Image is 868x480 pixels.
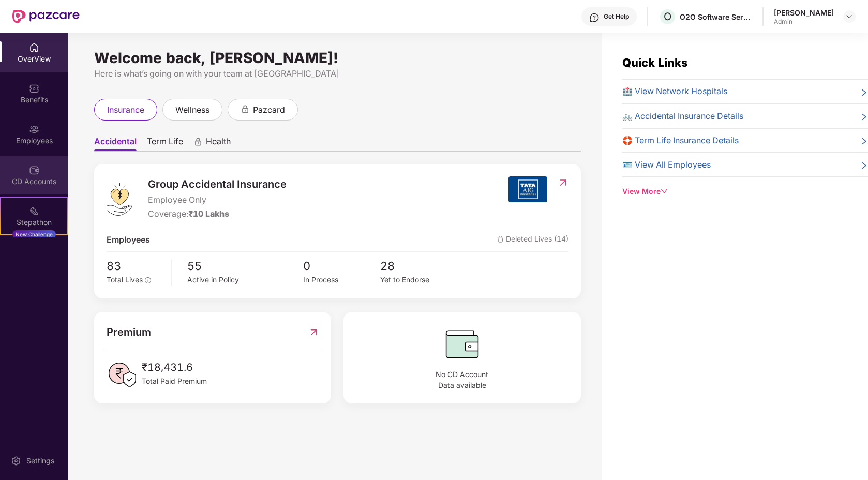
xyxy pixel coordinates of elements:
img: PaidPremiumIcon [107,359,138,391]
span: O [664,10,671,23]
img: svg+xml;base64,PHN2ZyBpZD0iSG9tZSIgeG1sbnM9Imh0dHA6Ly93d3cudzMub3JnLzIwMDAvc3ZnIiB3aWR0aD0iMjAiIG... [29,42,39,53]
img: svg+xml;base64,PHN2ZyBpZD0iU2V0dGluZy0yMHgyMCIgeG1sbnM9Imh0dHA6Ly93d3cudzMub3JnLzIwMDAvc3ZnIiB3aW... [11,456,21,466]
span: Accidental [94,136,137,151]
div: animation [241,104,250,114]
span: 83 [107,257,164,275]
span: Employees [107,233,150,246]
div: Yet to Endorse [380,275,457,286]
img: svg+xml;base64,PHN2ZyBpZD0iRW1wbG95ZWVzIiB4bWxucz0iaHR0cDovL3d3dy53My5vcmcvMjAwMC9zdmciIHdpZHRoPS... [29,124,39,134]
img: svg+xml;base64,PHN2ZyBpZD0iQ0RfQWNjb3VudHMiIGRhdGEtbmFtZT0iQ0QgQWNjb3VudHMiIHhtbG5zPSJodHRwOi8vd3... [29,165,39,175]
div: Settings [23,456,57,466]
span: info-circle [145,277,151,283]
div: Get Help [604,12,629,21]
span: 🪪 View All Employees [622,158,711,171]
span: right [860,112,868,123]
img: CDBalanceIcon [356,324,568,364]
span: Deleted Lives (14) [497,233,568,246]
span: right [860,87,868,98]
div: animation [193,137,203,146]
span: right [860,160,868,171]
span: Total Paid Premium [142,376,207,387]
div: View More [622,186,868,197]
img: RedirectIcon [558,177,568,188]
span: ₹10 Lakhs [188,209,229,219]
div: Here is what’s going on with your team at [GEOGRAPHIC_DATA] [94,67,581,80]
span: 🏥 View Network Hospitals [622,85,727,98]
span: down [661,188,668,195]
span: 🛟 Term Life Insurance Details [622,134,739,147]
img: deleteIcon [497,236,504,243]
span: Quick Links [622,56,688,69]
span: Group Accidental Insurance [148,176,287,192]
span: right [860,136,868,147]
img: RedirectIcon [308,324,319,340]
img: svg+xml;base64,PHN2ZyBpZD0iSGVscC0zMngzMiIgeG1sbnM9Imh0dHA6Ly93d3cudzMub3JnLzIwMDAvc3ZnIiB3aWR0aD... [589,12,600,23]
div: [PERSON_NAME] [774,8,834,18]
div: New Challenge [12,230,56,238]
span: Total Lives [107,276,143,284]
img: New Pazcare Logo [12,10,80,23]
span: insurance [107,103,144,116]
span: Premium [107,324,151,340]
div: Active in Policy [187,275,303,286]
span: ₹18,431.6 [142,359,207,376]
div: Coverage: [148,207,287,220]
span: 55 [187,257,303,275]
span: 🚲 Accidental Insurance Details [622,110,743,123]
div: O2O Software Services Private Limited [680,12,752,22]
span: pazcard [253,103,285,116]
span: wellness [175,103,209,116]
img: insurerIcon [508,176,547,202]
span: 0 [303,257,380,275]
div: Admin [774,18,834,26]
span: Health [206,136,231,151]
div: Welcome back, [PERSON_NAME]! [94,54,581,62]
span: Employee Only [148,193,287,206]
img: svg+xml;base64,PHN2ZyBpZD0iRHJvcGRvd24tMzJ4MzIiIHhtbG5zPSJodHRwOi8vd3d3LnczLm9yZy8yMDAwL3N2ZyIgd2... [845,12,854,21]
span: No CD Account Data available [356,369,568,392]
img: svg+xml;base64,PHN2ZyBpZD0iQmVuZWZpdHMiIHhtbG5zPSJodHRwOi8vd3d3LnczLm9yZy8yMDAwL3N2ZyIgd2lkdGg9Ij... [29,83,39,94]
span: Term Life [147,136,183,151]
span: 28 [380,257,457,275]
div: Stepathon [1,217,67,228]
div: In Process [303,275,380,286]
img: logo [107,183,132,216]
img: svg+xml;base64,PHN2ZyB4bWxucz0iaHR0cDovL3d3dy53My5vcmcvMjAwMC9zdmciIHdpZHRoPSIyMSIgaGVpZ2h0PSIyMC... [29,206,39,216]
